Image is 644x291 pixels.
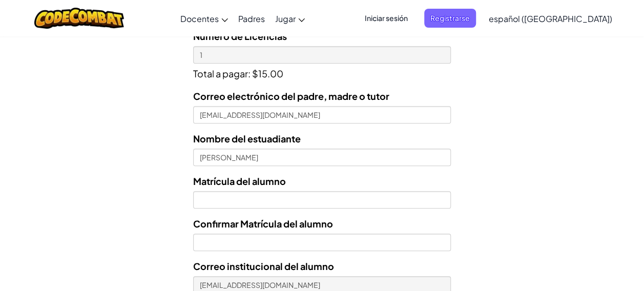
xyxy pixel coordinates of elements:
[359,9,414,28] button: Iniciar sesión
[275,13,296,24] span: Jugar
[233,5,270,32] a: Padres
[489,13,612,24] span: español ([GEOGRAPHIC_DATA])
[484,5,617,32] a: español ([GEOGRAPHIC_DATA])
[270,5,310,32] a: Jugar
[193,259,334,274] label: Correo institucional del alumno
[180,13,219,24] span: Docentes
[193,216,333,231] label: Confirmar Matrícula del alumno
[193,89,389,103] label: Correo electrónico del padre, madre o tutor
[193,131,301,146] label: Nombre del estuadiante
[175,5,233,32] a: Docentes
[193,64,451,81] p: Total a pagar: $15.00
[193,174,286,189] label: Matrícula del alumno
[424,9,476,28] button: Registrarse
[34,8,124,29] img: CodeCombat logo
